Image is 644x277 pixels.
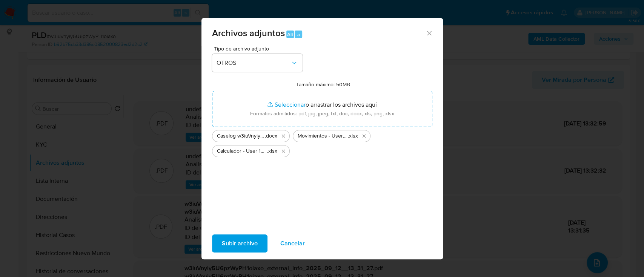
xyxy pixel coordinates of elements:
button: Subir archivo [212,234,267,253]
span: Caselog w3iuVnyiy5U6pzWyPH1oiaxo_2025_08_18_18_23_58 [217,132,265,140]
ul: Archivos seleccionados [212,127,432,157]
button: Eliminar Movimientos - User 155857114.xlsx [360,132,369,141]
span: Alt [287,31,293,38]
button: Cerrar [426,29,432,36]
button: OTROS [212,54,303,72]
span: Tipo de archivo adjunto [214,46,304,51]
span: a [297,31,300,38]
span: Cancelar [280,235,305,252]
label: Tamaño máximo: 50MB [296,81,350,88]
button: Eliminar Calculador - User 155857114.xlsx [279,147,288,156]
span: OTROS [217,59,290,67]
span: Archivos adjuntos [212,26,285,40]
button: Cancelar [271,234,315,253]
span: Movimientos - User 155857114 [298,132,348,140]
span: .docx [265,132,277,140]
button: Eliminar Caselog w3iuVnyiy5U6pzWyPH1oiaxo_2025_08_18_18_23_58.docx [279,132,288,141]
span: .xlsx [267,147,277,155]
span: Subir archivo [222,235,258,252]
span: Calculador - User 155857114 [217,147,267,155]
span: .xlsx [348,132,358,140]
